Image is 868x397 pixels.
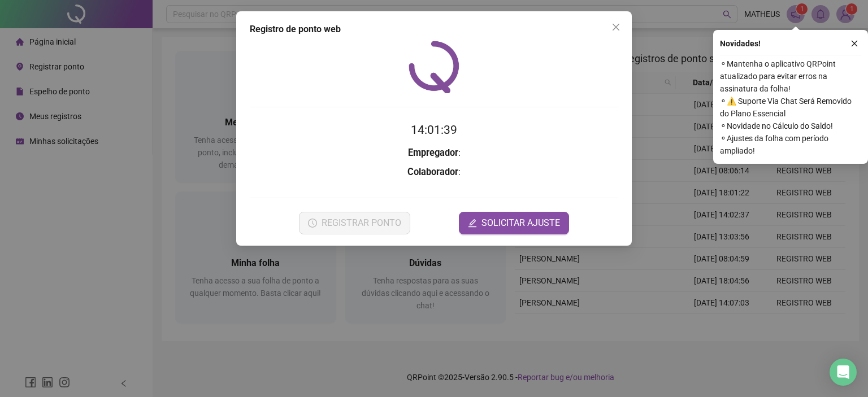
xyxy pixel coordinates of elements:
div: Open Intercom Messenger [830,359,857,386]
button: editSOLICITAR AJUSTE [459,212,569,234]
h3: : [250,165,618,180]
span: close [850,40,858,47]
img: QRPoint [409,41,459,93]
span: close [611,23,620,32]
strong: Empregador [408,147,458,158]
button: REGISTRAR PONTO [299,212,410,234]
span: ⚬ Novidade no Cálculo do Saldo! [720,120,861,132]
h3: : [250,146,618,160]
button: Close [607,18,625,36]
span: Novidades ! [720,37,761,50]
div: Registro de ponto web [250,23,618,36]
span: ⚬ Mantenha o aplicativo QRPoint atualizado para evitar erros na assinatura da folha! [720,58,861,95]
time: 14:01:39 [411,123,457,137]
span: ⚬ ⚠️ Suporte Via Chat Será Removido do Plano Essencial [720,95,861,120]
span: edit [468,219,477,228]
span: ⚬ Ajustes da folha com período ampliado! [720,132,861,157]
span: SOLICITAR AJUSTE [481,216,560,230]
strong: Colaborador [407,167,458,177]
